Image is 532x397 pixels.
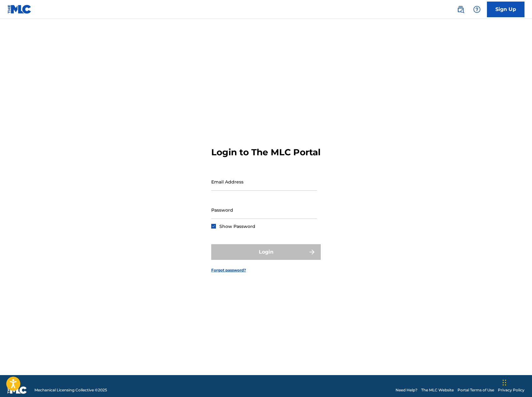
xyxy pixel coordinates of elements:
div: Help [471,3,483,16]
img: checkbox [212,224,215,228]
a: Public Search [454,3,467,16]
a: Forgot password? [211,267,246,273]
img: logo [8,386,27,394]
a: The MLC Website [421,387,454,393]
img: MLC Logo [8,5,32,14]
div: Drag [503,373,506,392]
a: Sign Up [487,2,524,17]
iframe: Chat Widget [501,367,532,397]
a: Privacy Policy [498,387,524,393]
span: Show Password [219,224,255,229]
a: Portal Terms of Use [458,387,494,393]
img: search [457,6,464,13]
h3: Login to The MLC Portal [211,147,320,158]
a: Need Help? [396,387,417,393]
img: help [473,6,481,13]
span: Mechanical Licensing Collective © 2025 [34,387,107,393]
iframe: Resource Center [514,277,532,327]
